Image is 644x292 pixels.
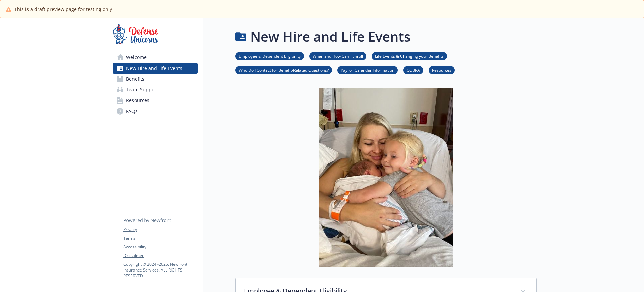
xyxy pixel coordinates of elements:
h1: New Hire and Life Events [250,27,410,47]
a: When and How Can I Enroll [309,53,366,59]
a: Welcome [113,52,198,63]
a: New Hire and Life Events [113,63,198,74]
img: new hire page banner [319,88,453,267]
span: This is a draft preview page for testing only [14,6,112,13]
span: Team Support [126,84,158,95]
a: FAQs [113,106,198,117]
a: Payroll Calendar Information [337,67,398,73]
a: COBRA [403,67,423,73]
span: Benefits [126,74,144,84]
p: Copyright © 2024 - 2025 , Newfront Insurance Services, ALL RIGHTS RESERVED [123,261,197,279]
a: Disclaimer [123,253,197,259]
span: Resources [126,95,149,106]
a: Resources [429,67,455,73]
span: Welcome [126,52,147,63]
span: FAQs [126,106,138,117]
a: Team Support [113,84,198,95]
a: Terms [123,235,197,241]
a: Privacy [123,226,197,233]
span: New Hire and Life Events [126,63,182,74]
a: Who Do I Contact for Benefit-Related Questions? [235,67,332,73]
a: Accessibility [123,244,197,250]
a: Benefits [113,74,198,84]
a: Resources [113,95,198,106]
a: Employee & Dependent Eligibility [235,53,304,59]
a: Life Events & Changing your Benefits [372,53,447,59]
